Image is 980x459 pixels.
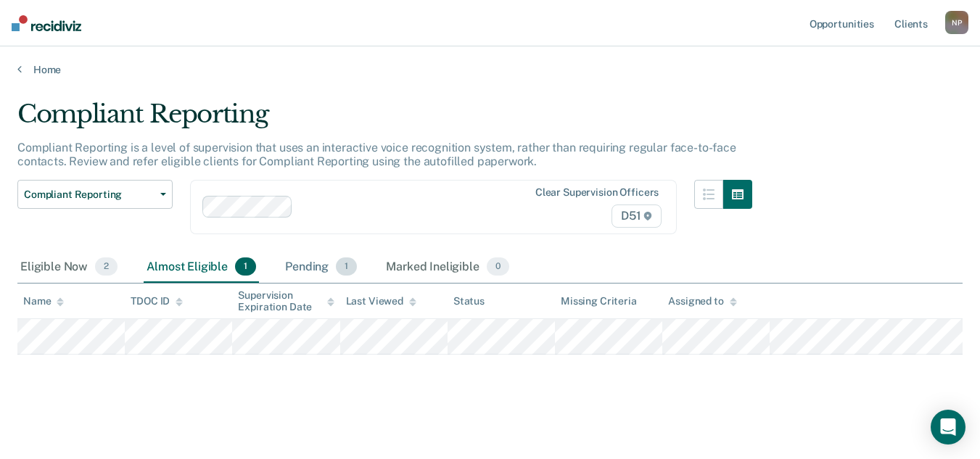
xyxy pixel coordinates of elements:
div: Pending1 [282,252,360,284]
span: Compliant Reporting [24,189,155,201]
div: Supervision Expiration Date [238,289,334,314]
div: TDOC ID [131,295,183,307]
div: Assigned to [668,295,736,307]
p: Compliant Reporting is a level of supervision that uses an interactive voice recognition system, ... [17,141,736,168]
span: 2 [95,257,118,276]
div: N P [945,11,968,34]
div: Name [23,295,64,307]
div: Missing Criteria [561,295,637,307]
button: Compliant Reporting [17,180,173,209]
div: Marked Ineligible0 [383,252,512,284]
span: 1 [336,257,357,276]
span: 0 [487,257,509,276]
div: Eligible Now2 [17,252,120,284]
button: NP [945,11,968,34]
div: Status [453,295,485,307]
div: Almost Eligible1 [144,252,259,284]
a: Home [17,63,963,76]
span: D51 [612,204,662,228]
div: Clear supervision officers [535,186,659,199]
div: Last Viewed [346,295,416,307]
span: 1 [235,257,256,276]
img: Recidiviz [12,15,81,31]
div: Compliant Reporting [17,99,752,141]
div: Open Intercom Messenger [931,410,965,444]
